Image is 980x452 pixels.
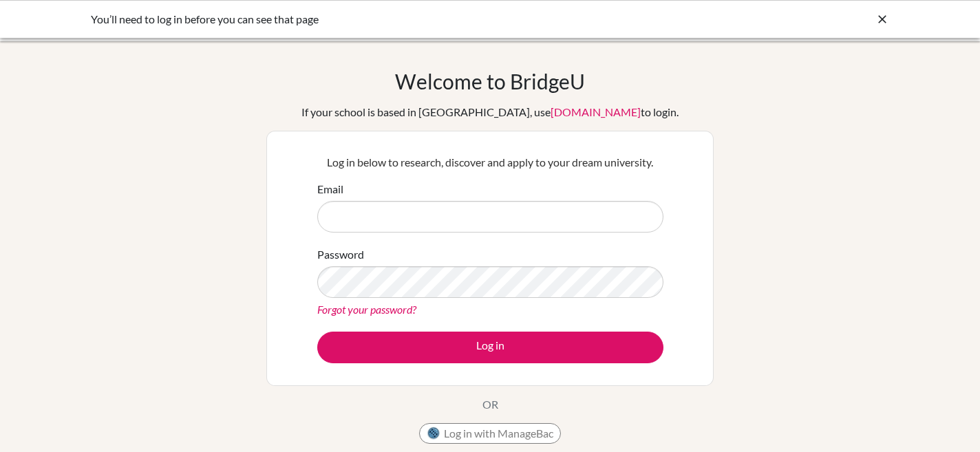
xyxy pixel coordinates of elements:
label: Password [317,246,364,263]
button: Log in [317,332,663,363]
p: OR [482,396,498,413]
a: [DOMAIN_NAME] [551,105,641,118]
a: Forgot your password? [317,303,416,316]
button: Log in with ManageBac [419,423,561,444]
label: Email [317,181,343,197]
h1: Welcome to BridgeU [395,69,585,94]
div: You’ll need to log in before you can see that page [91,11,683,28]
div: If your school is based in [GEOGRAPHIC_DATA], use to login. [301,104,679,120]
p: Log in below to research, discover and apply to your dream university. [317,154,663,171]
